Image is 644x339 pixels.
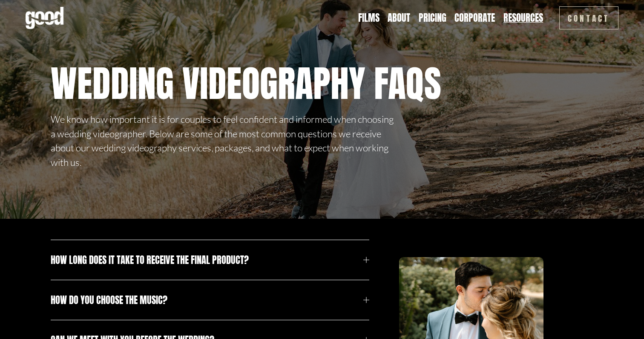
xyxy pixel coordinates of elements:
[51,112,394,169] p: We know how important it is for couples to feel confident and informed when choosing a wedding vi...
[503,12,543,24] span: Resources
[419,11,446,24] a: Pricing
[51,280,369,320] button: How do you choose the music?
[559,6,618,29] a: Contact
[454,11,495,24] a: Corporate
[51,253,363,267] span: How long does it take to receive the final product?
[388,11,410,24] a: About
[51,293,363,307] span: How do you choose the music?
[503,11,543,24] a: folder dropdown
[51,240,369,280] button: How long does it take to receive the final product?
[51,65,543,101] h1: Wedding Videography FAQs
[358,11,379,24] a: Films
[26,7,63,29] img: Good Feeling Films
